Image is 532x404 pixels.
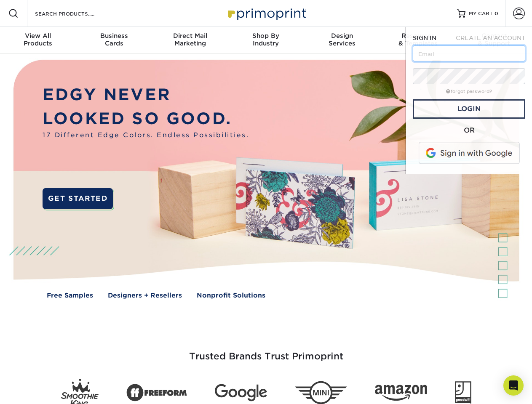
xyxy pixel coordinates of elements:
[304,27,380,54] a: DesignServices
[413,45,525,61] input: Email
[20,331,513,372] h3: Trusted Brands Trust Primoprint
[228,32,304,47] div: Industry
[43,130,249,140] span: 17 Different Edge Colors. Endless Possibilities.
[76,32,152,47] div: Cards
[228,32,304,40] span: Shop By
[47,291,93,300] a: Free Samples
[375,385,427,401] img: Amazon
[76,27,152,54] a: BusinessCards
[380,32,456,47] div: & Templates
[228,27,304,54] a: Shop ByIndustry
[197,291,265,300] a: Nonprofit Solutions
[455,381,471,404] img: Goodwill
[43,83,249,107] p: EDGY NEVER
[304,32,380,40] span: Design
[152,27,228,54] a: Direct MailMarketing
[380,32,456,40] span: Resources
[215,384,267,401] img: Google
[43,107,249,131] p: LOOKED SO GOOD.
[34,8,116,19] input: SEARCH PRODUCTS.....
[152,32,228,40] span: Direct Mail
[413,125,525,136] div: OR
[380,27,456,54] a: Resources& Templates
[108,291,182,300] a: Designers + Resellers
[495,11,498,16] span: 0
[304,32,380,47] div: Services
[76,32,152,40] span: Business
[413,99,525,119] a: Login
[152,32,228,47] div: Marketing
[413,35,436,41] span: SIGN IN
[43,188,113,209] a: GET STARTED
[446,89,492,94] a: forgot password?
[469,10,493,17] span: MY CART
[456,35,525,41] span: CREATE AN ACCOUNT
[224,4,308,22] img: Primoprint
[503,375,524,396] div: Open Intercom Messenger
